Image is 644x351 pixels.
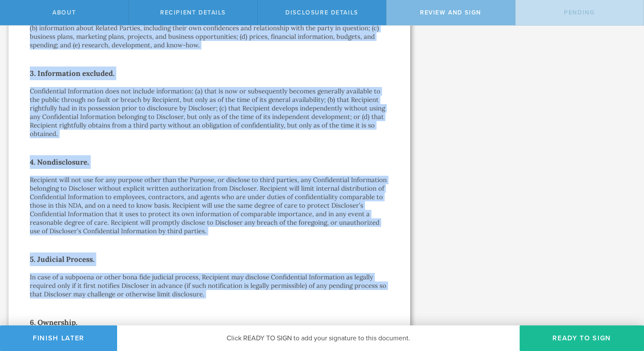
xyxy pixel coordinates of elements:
[285,9,358,16] span: Disclosure details
[30,273,389,299] p: In case of a subpoena or other bona fide judicial process, Recipient may disclose Confidential In...
[30,316,389,329] h2: 6. Ownership.
[520,325,644,351] button: Ready to Sign
[30,67,389,80] h2: 3. Information excluded.
[601,284,644,325] iframe: Chat Widget
[52,9,76,16] span: About
[160,9,226,16] span: Recipient details
[30,176,389,235] p: Recipient will not use for any purpose other than the Purpose, or disclose to third parties, any ...
[30,155,389,169] h2: 4. Nondisclosure.
[30,87,389,138] p: Confidential Information does not include information: (a) that is now or subsequently becomes ge...
[30,15,389,49] p: A non-exhaustive list of potential Confidential Information includes: (a) trade secrets as define...
[420,9,481,16] span: Review and sign
[227,334,410,342] span: Click READY TO SIGN to add your signature to this document.
[30,252,389,266] h2: 5. Judicial Process.
[564,9,595,16] span: Pending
